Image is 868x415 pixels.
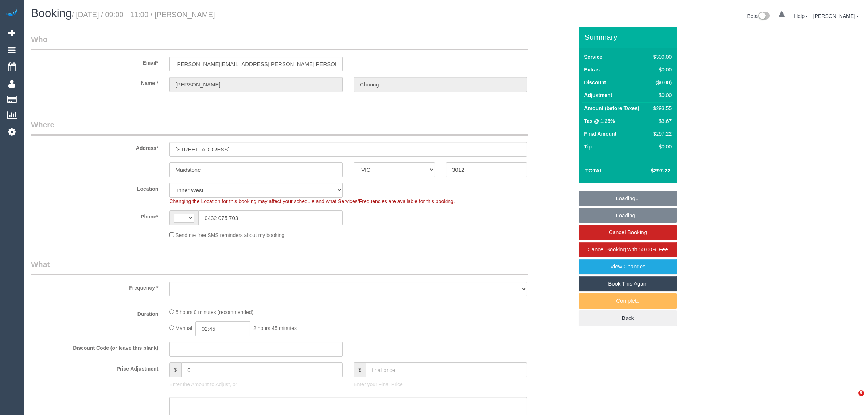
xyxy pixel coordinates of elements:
input: Post Code* [446,162,527,177]
span: Booking [31,7,72,20]
a: View Changes [579,259,677,274]
label: Phone* [26,210,164,220]
span: Manual [175,325,192,331]
strong: Total [585,167,603,174]
input: Phone* [198,210,343,225]
label: Price Adjustment [26,362,164,372]
label: Extras [584,66,600,73]
a: Help [794,13,808,19]
input: final price [366,362,527,377]
img: Automaid Logo [4,7,19,18]
a: Book This Again [579,276,677,291]
label: Discount Code (or leave this blank) [26,342,164,352]
span: 5 [858,390,864,396]
span: Changing the Location for this booking may affect your schedule and what Services/Frequencies are... [169,198,455,204]
legend: Who [31,34,528,50]
legend: Where [31,119,528,136]
div: $0.00 [650,92,672,99]
span: 2 hours 45 minutes [253,325,297,331]
div: ($0.00) [650,79,672,86]
iframe: Intercom live chat [843,390,861,408]
span: $ [169,362,181,377]
label: Discount [584,79,606,86]
label: Email* [26,57,164,66]
label: Address* [26,142,164,152]
label: Tax @ 1.25% [584,117,615,125]
div: $0.00 [650,143,672,150]
label: Location [26,183,164,193]
input: Email* [169,57,343,71]
a: [PERSON_NAME] [813,13,859,19]
span: 6 hours 0 minutes (recommended) [175,309,253,315]
label: Final Amount [584,130,616,137]
input: Suburb* [169,162,343,177]
label: Amount (before Taxes) [584,105,639,112]
img: New interface [758,12,770,21]
a: Cancel Booking with 50.00% Fee [579,242,677,257]
label: Adjustment [584,92,612,99]
span: Send me free SMS reminders about my booking [175,232,284,238]
a: Beta [747,13,770,19]
div: $297.22 [650,130,672,137]
div: $3.67 [650,117,672,125]
small: / [DATE] / 09:00 - 11:00 / [PERSON_NAME] [72,11,215,19]
span: $ [354,362,366,377]
label: Frequency * [26,282,164,291]
input: First Name* [169,77,343,92]
a: Cancel Booking [579,225,677,240]
label: Duration [26,308,164,318]
h4: $297.22 [629,168,670,174]
label: Service [584,53,602,61]
span: Cancel Booking with 50.00% Fee [588,246,668,252]
legend: What [31,259,528,275]
input: Last Name* [354,77,527,92]
p: Enter your Final Price [354,381,527,388]
label: Tip [584,143,592,150]
h3: Summary [584,33,673,41]
div: $309.00 [650,53,672,61]
a: Back [579,310,677,326]
div: $0.00 [650,66,672,73]
label: Name * [26,77,164,87]
p: Enter the Amount to Adjust, or [169,381,343,388]
div: $293.55 [650,105,672,112]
